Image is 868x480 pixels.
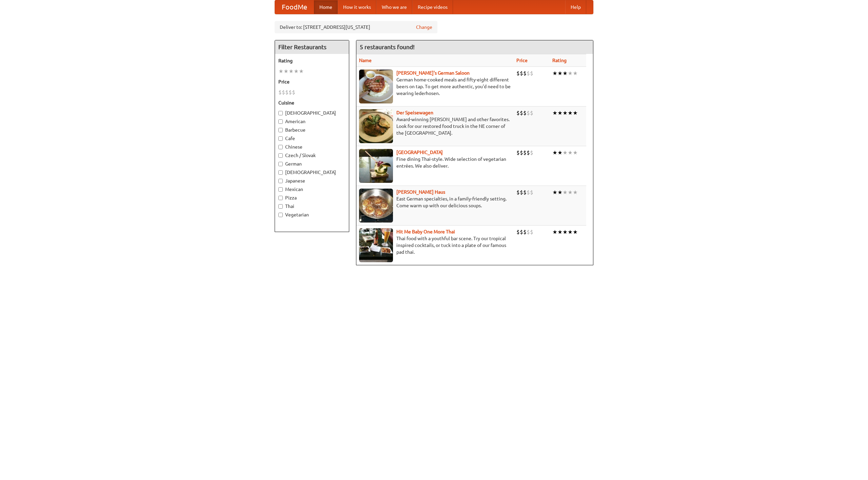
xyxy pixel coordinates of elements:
a: Price [516,58,528,63]
a: Rating [552,58,567,63]
li: $ [282,89,285,96]
h5: Rating [278,57,346,64]
a: Hit Me Baby One More Thai [396,229,455,234]
label: Vegetarian [278,211,346,218]
a: [GEOGRAPHIC_DATA] [396,150,443,155]
div: Deliver to: [STREET_ADDRESS][US_STATE] [275,21,437,33]
li: ★ [299,68,304,75]
li: $ [523,149,527,156]
input: [DEMOGRAPHIC_DATA] [278,170,283,175]
a: Help [565,0,586,14]
li: ★ [568,189,573,196]
li: $ [527,109,530,117]
label: Japanese [278,177,346,184]
a: Home [314,0,338,14]
label: American [278,118,346,125]
li: $ [527,228,530,236]
label: Thai [278,203,346,210]
li: ★ [557,228,563,236]
li: ★ [557,109,563,117]
a: Who we are [376,0,412,14]
li: $ [527,149,530,156]
input: [DEMOGRAPHIC_DATA] [278,111,283,115]
li: $ [520,109,523,117]
li: $ [516,149,520,156]
h4: Filter Restaurants [275,40,349,54]
h5: Price [278,78,346,85]
li: ★ [568,109,573,117]
li: $ [516,189,520,196]
li: ★ [573,149,578,156]
a: [PERSON_NAME] Haus [396,189,445,195]
h5: Cuisine [278,99,346,106]
li: ★ [573,189,578,196]
li: ★ [552,109,557,117]
li: $ [516,228,520,236]
input: Japanese [278,179,283,183]
input: German [278,162,283,166]
li: ★ [278,68,283,75]
li: $ [527,189,530,196]
li: ★ [563,109,568,117]
label: [DEMOGRAPHIC_DATA] [278,110,346,116]
ng-pluralize: 5 restaurants found! [360,44,415,50]
li: $ [516,109,520,117]
li: ★ [563,228,568,236]
li: $ [530,228,533,236]
li: $ [285,89,289,96]
li: $ [520,228,523,236]
a: Der Speisewagen [396,110,433,115]
label: Mexican [278,186,346,193]
input: Vegetarian [278,213,283,217]
li: $ [530,109,533,117]
li: $ [523,189,527,196]
li: $ [278,89,282,96]
a: Change [416,24,432,31]
input: American [278,119,283,124]
li: ★ [283,68,289,75]
li: $ [520,189,523,196]
li: $ [520,149,523,156]
li: ★ [568,70,573,77]
label: Pizza [278,194,346,201]
img: babythai.jpg [359,228,393,262]
input: Barbecue [278,128,283,132]
li: $ [530,189,533,196]
li: ★ [573,228,578,236]
img: kohlhaus.jpg [359,189,393,223]
li: $ [520,70,523,77]
img: esthers.jpg [359,70,393,103]
li: $ [527,70,530,77]
li: ★ [552,70,557,77]
p: Fine dining Thai-style. Wide selection of vegetarian entrées. We also deliver. [359,156,511,169]
li: $ [523,70,527,77]
label: [DEMOGRAPHIC_DATA] [278,169,346,176]
li: ★ [557,149,563,156]
a: Name [359,58,372,63]
img: speisewagen.jpg [359,109,393,143]
label: Cafe [278,135,346,142]
li: ★ [294,68,299,75]
b: [PERSON_NAME]'s German Saloon [396,70,470,76]
a: FoodMe [275,0,314,14]
li: $ [289,89,292,96]
li: ★ [568,228,573,236]
li: $ [523,228,527,236]
label: Barbecue [278,127,346,133]
a: Recipe videos [412,0,453,14]
li: ★ [563,70,568,77]
li: $ [530,70,533,77]
label: German [278,160,346,167]
li: ★ [568,149,573,156]
li: $ [523,109,527,117]
li: $ [292,89,295,96]
p: East German specialties, in a family-friendly setting. Come warm up with our delicious soups. [359,195,511,209]
li: ★ [552,189,557,196]
input: Czech / Slovak [278,153,283,158]
li: ★ [573,109,578,117]
p: Award-winning [PERSON_NAME] and other favorites. Look for our restored food truck in the NE corne... [359,116,511,136]
input: Mexican [278,187,283,192]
